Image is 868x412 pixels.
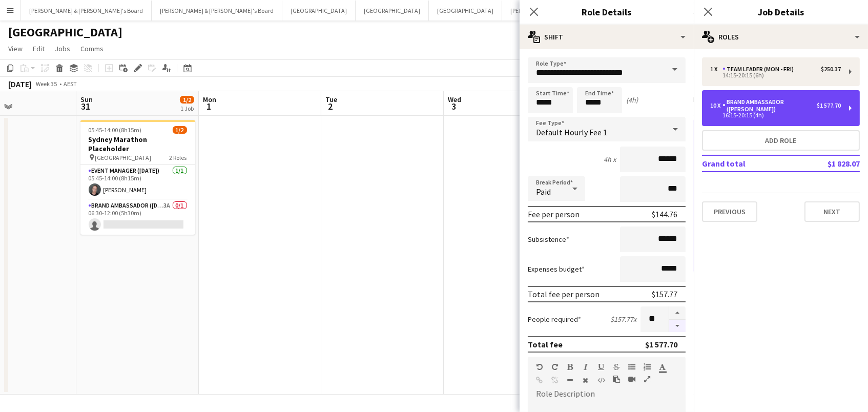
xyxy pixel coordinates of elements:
span: 1/2 [173,126,187,134]
div: Team Leader (Mon - Fri) [722,66,798,73]
h3: Sydney Marathon Placeholder [80,135,195,153]
button: Ordered List [644,363,651,371]
div: AEST [64,80,77,88]
span: 1 [201,100,216,112]
button: Decrease [669,320,686,333]
div: $1 577.70 [645,339,677,349]
span: Tue [325,95,337,104]
td: Grand total [702,155,795,172]
span: [GEOGRAPHIC_DATA] [95,154,152,161]
button: [GEOGRAPHIC_DATA] [429,1,502,20]
label: Expenses budget [528,264,585,274]
button: Bold [567,363,574,371]
td: $1 828.07 [795,155,860,172]
h3: Role Details [520,5,694,18]
span: Sun [80,95,93,104]
a: View [4,42,27,55]
span: View [8,44,23,53]
button: Previous [702,201,757,222]
div: $157.77 x [610,315,636,324]
span: Comms [80,44,104,53]
button: Text Color [659,363,666,371]
div: $250.37 [821,66,841,73]
span: Mon [203,95,216,104]
button: Horizontal Line [567,376,574,384]
button: Insert video [628,375,635,383]
button: Undo [536,363,543,371]
span: 31 [79,100,93,112]
button: Strikethrough [613,363,620,371]
div: Fee per person [528,209,580,219]
span: Jobs [55,44,70,53]
label: People required [528,315,581,324]
button: Unordered List [628,363,635,371]
a: Edit [29,42,49,55]
button: Next [804,201,860,222]
span: 3 [446,100,461,112]
div: [DATE] [8,79,32,89]
app-card-role: Event Manager ([DATE])1/105:45-14:00 (8h15m)[PERSON_NAME] [80,165,195,200]
span: Wed [448,95,461,104]
app-card-role: Brand Ambassador ([DATE])3A0/106:30-12:00 (5h30m) [80,200,195,235]
div: 1 x [710,66,722,73]
a: Comms [76,42,108,55]
button: [GEOGRAPHIC_DATA] [282,1,356,20]
button: Clear Formatting [582,376,589,384]
a: Jobs [51,42,74,55]
div: $1 577.70 [817,102,841,109]
span: Week 35 [34,80,59,88]
div: Roles [694,25,868,49]
button: [PERSON_NAME] & [PERSON_NAME]'s Board [152,1,282,20]
span: Edit [33,44,45,53]
app-job-card: 05:45-14:00 (8h15m)1/2Sydney Marathon Placeholder [GEOGRAPHIC_DATA]2 RolesEvent Manager ([DATE])1... [80,120,195,235]
div: 4h x [604,155,616,164]
span: 05:45-14:00 (8h15m) [89,126,142,134]
h1: [GEOGRAPHIC_DATA] [8,25,122,40]
button: Paste as plain text [613,375,620,383]
button: Redo [551,363,559,371]
button: Italic [582,363,589,371]
span: Paid [536,187,551,197]
div: Brand Ambassador ([PERSON_NAME]) [722,98,817,113]
div: 16:15-20:15 (4h) [710,113,841,118]
div: $144.76 [652,209,677,219]
div: Total fee [528,339,563,349]
div: Total fee per person [528,289,600,299]
div: Shift [520,25,694,49]
h3: Job Details [694,5,868,18]
button: Fullscreen [644,375,651,383]
label: Subsistence [528,235,569,244]
button: [PERSON_NAME] & [PERSON_NAME]'s Board [21,1,152,20]
span: 2 Roles [170,154,187,161]
button: Add role [702,130,860,151]
div: $157.77 [652,289,677,299]
div: 1 Job [180,105,194,112]
button: HTML Code [597,376,605,384]
div: 10 x [710,102,722,109]
button: [PERSON_NAME]'s Board [502,1,584,20]
button: [GEOGRAPHIC_DATA] [356,1,429,20]
div: 14:15-20:15 (6h) [710,73,841,78]
span: 2 [324,100,337,112]
button: Underline [597,363,605,371]
div: (4h) [626,95,638,105]
button: Increase [669,306,686,320]
span: Default Hourly Fee 1 [536,127,607,137]
span: 1/2 [180,96,194,104]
